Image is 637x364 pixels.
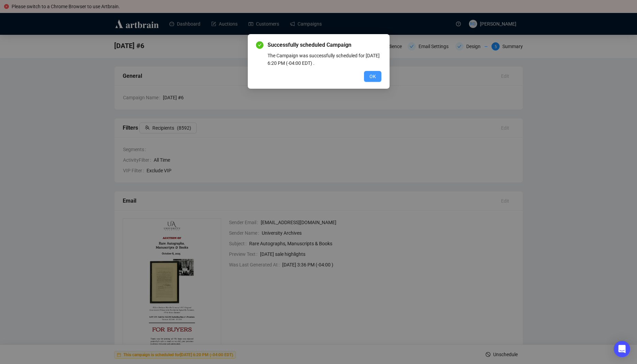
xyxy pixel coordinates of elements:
div: Open Intercom Messenger [614,341,630,357]
button: OK [364,71,381,82]
span: Successfully scheduled Campaign [268,41,381,49]
span: OK [369,73,376,80]
span: check-circle [256,41,263,49]
div: The Campaign was successfully scheduled for [DATE] 6:20 PM (-04:00 EDT) . [268,52,381,67]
